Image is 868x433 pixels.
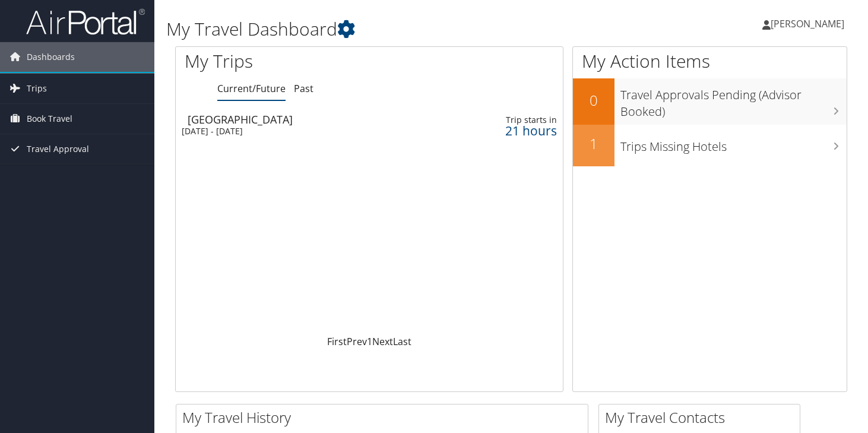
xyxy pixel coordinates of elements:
h1: My Trips [185,49,392,74]
a: 0Travel Approvals Pending (Advisor Booked) [573,78,847,124]
h1: My Action Items [573,49,847,74]
div: 21 hours [470,125,557,136]
h2: My Travel Contacts [605,407,800,428]
a: Last [393,335,411,348]
div: Trip starts in [470,115,557,125]
a: Past [294,82,313,95]
a: 1 [367,335,372,348]
a: Current/Future [217,82,286,95]
a: Prev [347,335,367,348]
h2: 1 [573,134,614,154]
span: Dashboards [27,42,75,72]
span: Book Travel [27,104,72,134]
a: Next [372,335,393,348]
h2: 0 [573,90,614,110]
a: First [327,335,347,348]
span: Travel Approval [27,134,89,164]
span: [PERSON_NAME] [771,17,844,30]
span: Trips [27,74,47,103]
h3: Travel Approvals Pending (Advisor Booked) [620,81,847,120]
div: [GEOGRAPHIC_DATA] [188,114,432,125]
h3: Trips Missing Hotels [620,132,847,155]
a: [PERSON_NAME] [762,6,856,42]
h1: My Travel Dashboard [166,17,626,42]
div: [DATE] - [DATE] [182,126,426,137]
a: 1Trips Missing Hotels [573,125,847,166]
img: airportal-logo.png [26,8,145,36]
h2: My Travel History [182,407,588,428]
